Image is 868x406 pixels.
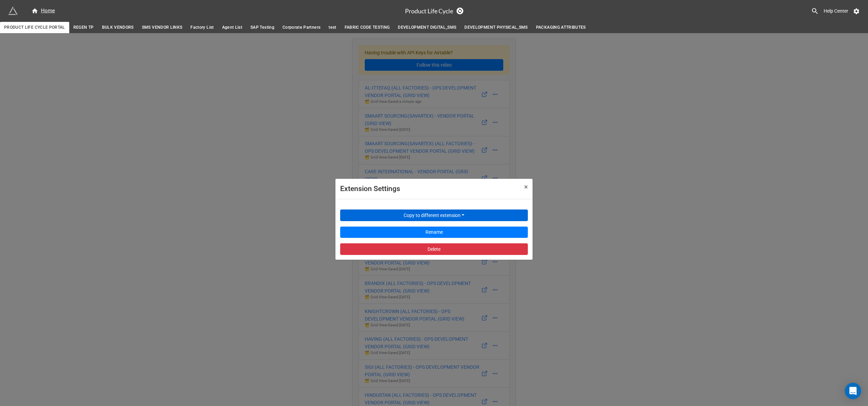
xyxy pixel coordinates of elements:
div: Home [31,7,55,15]
h3: Product Life Cycle [405,8,453,14]
button: Delete [340,243,528,255]
img: miniextensions-icon.73ae0678.png [8,6,18,16]
span: PRODUCT LIFE CYCLE PORTAL [4,24,65,31]
a: Sync Base Structure [457,8,463,14]
span: SAP Testing [250,24,274,31]
a: Help Center [819,5,853,17]
div: Extension Settings [340,184,509,194]
span: test [329,24,336,31]
span: Factory List [190,24,214,31]
span: DEVELOPMENT DIGITAL_SMS [398,24,456,31]
button: Copy to different extension [340,209,528,221]
span: FABRIC CODE TESTING [345,24,390,31]
div: Open Intercom Messenger [845,383,861,399]
span: PACKAGING ATTRIBUTES [536,24,586,31]
button: Rename [340,227,528,238]
span: × [524,183,528,191]
span: BULK VENDORS [102,24,134,31]
span: Agent List [222,24,243,31]
span: DEVELOPMENT PHYSICAL_SMS [464,24,527,31]
span: REGEN TP [73,24,94,31]
span: SMS VENDOR LINKS [142,24,183,31]
span: Corporate Partners [283,24,320,31]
